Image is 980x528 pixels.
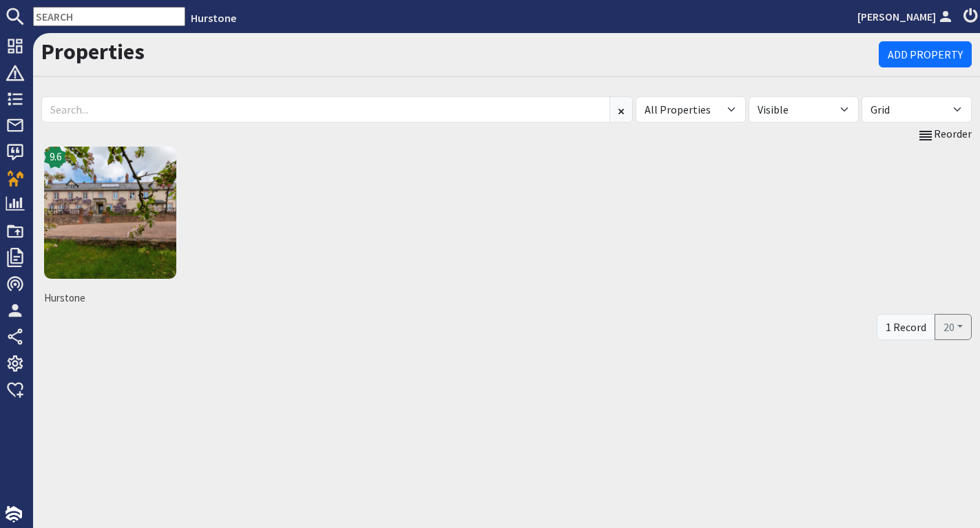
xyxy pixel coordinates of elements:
a: Hurstone [191,11,236,25]
input: SEARCH [33,7,185,26]
div: 1 Record [877,314,935,340]
span: 9.6 [50,149,61,165]
button: 20 [935,314,972,340]
span: Hurstone [44,291,176,306]
a: Reorder [917,125,972,143]
img: Hurstone's icon [44,147,176,279]
a: Add Property [879,41,972,67]
a: Hurstone's icon9.6Hurstone [41,144,179,311]
a: Properties [41,38,145,65]
img: staytech_i_w-64f4e8e9ee0a9c174fd5317b4b171b261742d2d393467e5bdba4413f4f884c10.svg [6,506,22,522]
a: [PERSON_NAME] [857,8,955,25]
input: Search... [41,96,610,123]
